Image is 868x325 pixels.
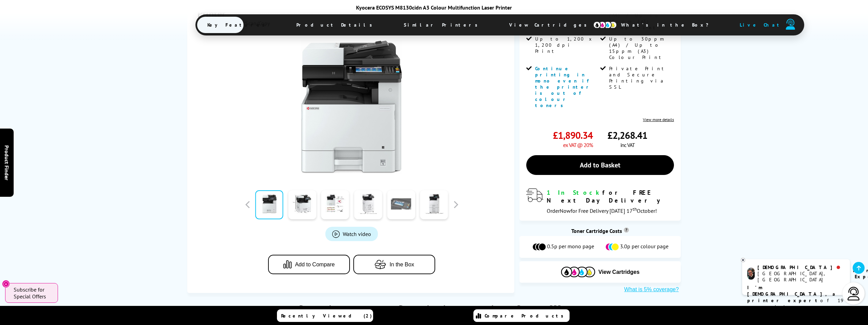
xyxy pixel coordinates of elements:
button: View Cartridges [525,266,676,278]
sup: Cost per page [624,227,629,233]
span: In the Box [389,262,414,268]
a: View more details [643,117,674,122]
span: 1 In Stock [547,189,602,196]
a: Recently Viewed (2) [277,309,373,322]
span: inc VAT [620,142,635,148]
a: Add to Basket [526,155,674,175]
span: Product Finder [3,145,10,180]
span: Key Features [197,17,279,33]
span: £2,268.41 [607,129,647,142]
p: of 19 years! Leave me a message and I'll respond ASAP [747,284,845,323]
img: chris-livechat.png [747,268,755,280]
div: [DEMOGRAPHIC_DATA] [757,264,844,270]
img: cmyk-icon.svg [593,21,617,29]
button: In the Box [353,255,435,274]
span: Private Print and Secure Printing via SSL [609,65,673,90]
span: Compare Products [485,313,567,319]
div: Kyocera ECOSYS M8130cidn A3 Colour Multifunction Laser Printer [195,4,673,11]
button: Add to Compare [268,255,350,274]
div: modal_delivery [526,189,674,214]
span: Product Details [286,17,386,33]
a: Compare Products [473,309,570,322]
button: What is 5% coverage? [622,286,681,293]
span: Up to 1,200 x 1,200 dpi Print [535,36,599,54]
div: [GEOGRAPHIC_DATA], [GEOGRAPHIC_DATA] [757,270,844,283]
img: user-headset-duotone.svg [786,19,795,30]
span: Watch video [343,231,371,237]
span: Order for Free Delivery [DATE] 17 October! [547,207,657,214]
span: What’s in the Box? [611,17,725,33]
span: Up to 30ppm (A4) / Up to 15ppm (A3) Colour Print [609,36,673,60]
a: Product_All_Videos [325,227,378,241]
span: 3.0p per colour page [620,243,668,251]
span: Recently Viewed (2) [281,313,372,319]
span: Subscribe for Special Offers [14,286,51,300]
span: 0.5p per mono page [547,243,594,251]
b: I'm [DEMOGRAPHIC_DATA], a printer expert [747,284,837,304]
sup: th [633,206,637,212]
div: Toner Cartridge Costs [519,227,681,234]
img: Kyocera ECOSYS M8130cidn [285,40,418,174]
span: View Cartridges [599,269,640,275]
span: Continue printing in mono even if the printer is out of colour toners [535,65,592,108]
img: user-headset-light.svg [847,287,860,300]
img: Cartridges [561,267,595,277]
span: Add to Compare [295,262,335,268]
span: Similar Printers [394,17,491,33]
button: Close [2,280,10,288]
span: ex VAT @ 20% [563,142,593,148]
span: Live Chat [740,22,782,28]
div: for FREE Next Day Delivery [547,189,674,204]
span: View Cartridges [499,16,603,34]
span: £1,890.34 [553,129,593,142]
span: Now [560,207,571,214]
